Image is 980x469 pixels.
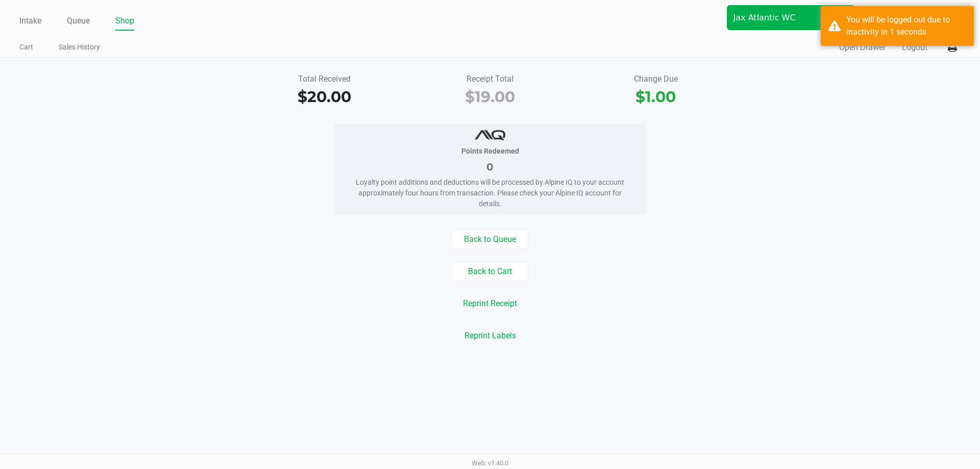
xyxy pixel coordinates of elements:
button: Back to Queue [452,230,528,249]
div: Change Due [580,73,731,85]
span: Web: v1.40.0 [472,459,508,467]
span: Jax Atlantic WC [733,12,828,24]
a: Shop [115,14,134,28]
div: 0 [350,159,630,175]
button: Open Drawer [839,41,886,54]
a: Intake [19,14,41,28]
div: $20.00 [249,85,400,108]
div: Points Redeemed [350,146,630,157]
a: Queue [67,14,90,28]
a: Sales History [59,41,100,54]
div: Total Received [249,73,400,85]
button: Logout [902,41,927,54]
div: Loyalty point additions and deductions will be processed by Alpine IQ to your account approximate... [350,177,630,209]
button: Back to Cart [452,262,528,281]
div: You will be logged out due to inactivity in 1 seconds [846,14,966,38]
button: Select [835,6,854,30]
a: Cart [19,41,33,54]
div: $1.00 [580,85,731,108]
div: Receipt Total [415,73,566,85]
button: Reprint Receipt [456,294,524,313]
button: Reprint Labels [458,326,523,345]
div: $19.00 [415,85,566,108]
